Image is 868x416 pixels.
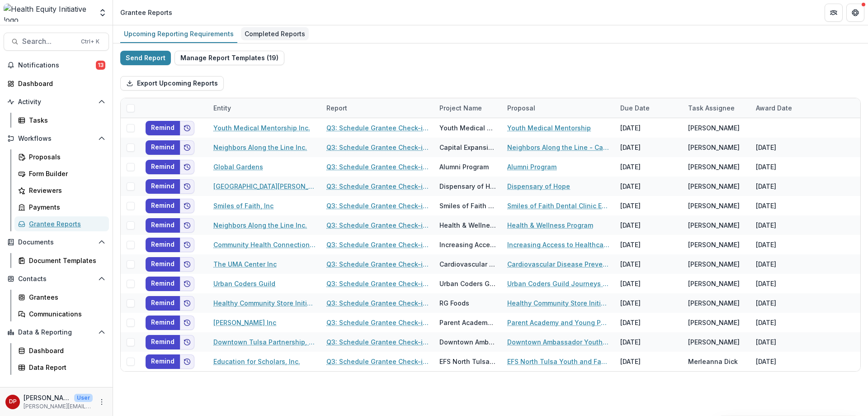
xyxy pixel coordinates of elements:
[326,201,429,210] a: Q3: Schedule Grantee Check-in with [PERSON_NAME]
[213,279,275,288] a: Urban Coders Guild
[439,279,496,288] div: Urban Coders Guild Journeys and Community Engagement
[688,318,740,327] div: [PERSON_NAME]
[14,200,109,215] a: Payments
[4,4,93,22] img: Health Equity Initiative logo
[29,152,102,162] div: Proposals
[4,95,109,109] button: Open Activity
[213,162,263,172] a: Global Gardens
[615,118,683,138] div: [DATE]
[326,357,429,366] a: Q3: Schedule Grantee Check-in with [PERSON_NAME]
[507,279,609,288] a: Urban Coders Guild Journeys and Community Engagement
[180,335,194,349] button: Add to friends
[14,253,109,268] a: Document Templates
[439,357,496,366] div: EFS North Tulsa Youth and Family Resilience Project
[326,298,429,308] a: Q3: Schedule Grantee Check-in with [PERSON_NAME]
[434,98,502,118] div: Project Name
[14,306,109,321] a: Communications
[213,201,274,210] a: Smiles of Faith, Inc
[213,318,276,327] a: [PERSON_NAME] Inc
[146,257,180,272] button: Remind
[18,329,94,336] span: Data & Reporting
[756,240,776,249] div: [DATE]
[615,157,683,177] div: [DATE]
[29,186,102,195] div: Reviewers
[120,51,171,65] button: Send Report
[180,218,194,233] button: Add to friends
[507,357,609,366] a: EFS North Tulsa Youth and Family Resilience Project
[688,123,740,133] div: [PERSON_NAME]
[756,279,776,288] div: [DATE]
[750,98,818,118] div: Award Date
[18,239,94,246] span: Documents
[213,357,300,366] a: Education for Scholars, Inc.
[146,140,180,155] button: Remind
[615,332,683,352] div: [DATE]
[24,393,71,402] p: [PERSON_NAME]
[9,399,17,405] div: Dr. Janel Pasley
[241,27,309,40] div: Completed Reports
[213,298,316,308] a: Healthy Community Store Initiative in the care of Tulsa Community Foundation
[180,316,194,330] button: Add to friends
[14,149,109,164] a: Proposals
[14,166,109,181] a: Form Builder
[241,25,309,43] a: Completed Reports
[180,257,194,272] button: Add to friends
[326,220,429,230] a: Q3: Schedule Grantee Check-in with [PERSON_NAME]
[615,352,683,371] div: [DATE]
[502,98,615,118] div: Proposal
[208,103,236,113] div: Entity
[439,201,496,210] div: Smiles of Faith Dental Clinic Expansion
[146,160,180,174] button: Remind
[750,103,797,113] div: Award Date
[756,259,776,269] div: [DATE]
[507,182,570,191] a: Dispensary of Hope
[615,196,683,215] div: [DATE]
[146,218,180,233] button: Remind
[14,216,109,231] a: Grantee Reports
[756,357,776,366] div: [DATE]
[615,98,683,118] div: Due Date
[18,135,94,143] span: Workflows
[507,123,591,133] a: Youth Medical Mentorship
[846,4,864,22] button: Get Help
[180,121,194,135] button: Add to friends
[615,215,683,235] div: [DATE]
[29,202,102,212] div: Payments
[213,259,277,269] a: The UMA Center Inc
[434,103,487,113] div: Project Name
[146,277,180,291] button: Remind
[146,335,180,349] button: Remind
[18,98,94,106] span: Activity
[615,293,683,313] div: [DATE]
[146,179,180,194] button: Remind
[180,238,194,252] button: Add to friends
[756,298,776,308] div: [DATE]
[4,76,109,91] a: Dashboard
[14,290,109,305] a: Grantees
[439,182,496,191] div: Dispensary of Hope
[4,272,109,286] button: Open Contacts
[213,240,316,249] a: Community Health Connection Inc.
[321,98,434,118] div: Report
[4,33,109,51] button: Search...
[439,123,496,133] div: Youth Medical Mentorship
[688,279,740,288] div: [PERSON_NAME]
[507,162,557,172] a: Alumni Program
[688,220,740,230] div: [PERSON_NAME]
[146,316,180,330] button: Remind
[120,8,172,17] div: Grantee Reports
[439,259,496,269] div: Cardiovascular Disease Prevention among [DEMOGRAPHIC_DATA] in [GEOGRAPHIC_DATA] and [GEOGRAPHIC_D...
[326,337,429,347] a: Q3: Schedule Grantee Check-in with [PERSON_NAME]
[29,292,102,302] div: Grantees
[756,337,776,347] div: [DATE]
[208,98,321,118] div: Entity
[683,98,750,118] div: Task Assignee
[146,354,180,369] button: Remind
[146,121,180,135] button: Remind
[507,318,609,327] a: Parent Academy and Young Parent Advisory Board
[29,346,102,355] div: Dashboard
[4,325,109,339] button: Open Data & Reporting
[117,6,176,19] nav: breadcrumb
[439,240,496,249] div: Increasing Access to Healthcare for the Uninsured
